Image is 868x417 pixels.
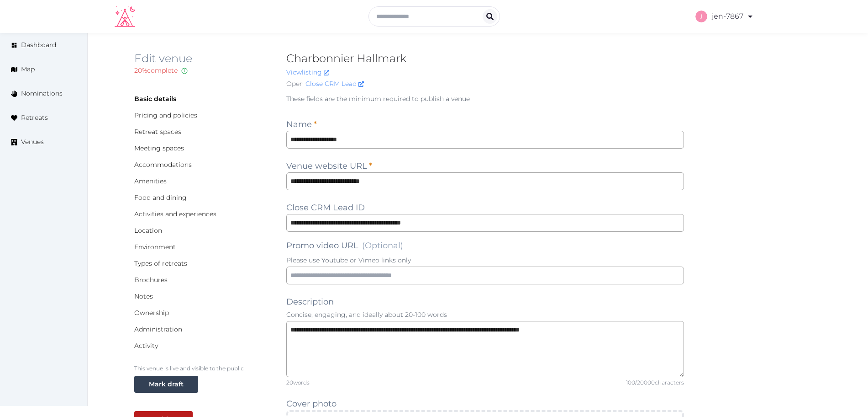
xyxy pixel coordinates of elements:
button: Mark draft [134,376,198,393]
a: Activity [134,342,158,350]
a: Administration [134,325,182,333]
span: Map [21,64,35,74]
a: Types of retreats [134,259,187,267]
div: Mark draft [149,380,184,389]
h2: Edit venue [134,51,272,66]
a: Basic details [134,95,176,103]
span: Venues [21,137,44,147]
div: 20 words [286,379,310,386]
a: Retreat spaces [134,128,181,136]
label: Venue website URL [286,160,372,172]
label: Name [286,118,317,131]
span: Dashboard [21,40,56,50]
label: Close CRM Lead ID [286,201,365,214]
h2: Charbonnier Hallmark [286,51,684,66]
a: Food and dining [134,193,187,202]
a: Close CRM Lead [305,79,364,89]
label: Cover photo [286,397,337,410]
a: Location [134,226,162,235]
p: Please use Youtube or Vimeo links only [286,256,684,265]
span: Open [286,79,304,89]
label: Promo video URL [286,239,403,252]
a: Activities and experiences [134,210,216,218]
a: Pricing and policies [134,111,197,119]
a: Amenities [134,177,167,185]
a: Accommodations [134,160,192,169]
a: Brochures [134,276,168,284]
a: Environment [134,243,176,251]
a: Viewlisting [286,68,329,76]
p: This venue is live and visible to the public [134,365,272,372]
div: 100 / 20000 characters [626,379,684,386]
a: Notes [134,292,153,300]
a: Ownership [134,309,169,317]
label: Description [286,295,334,308]
span: (Optional) [362,241,403,251]
p: Concise, engaging, and ideally about 20-100 words [286,310,684,319]
span: 20 % complete [134,66,178,75]
a: jen-7867 [695,4,754,29]
a: Meeting spaces [134,144,184,152]
span: Retreats [21,113,48,123]
p: These fields are the minimum required to publish a venue [286,94,684,103]
span: Nominations [21,89,63,98]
